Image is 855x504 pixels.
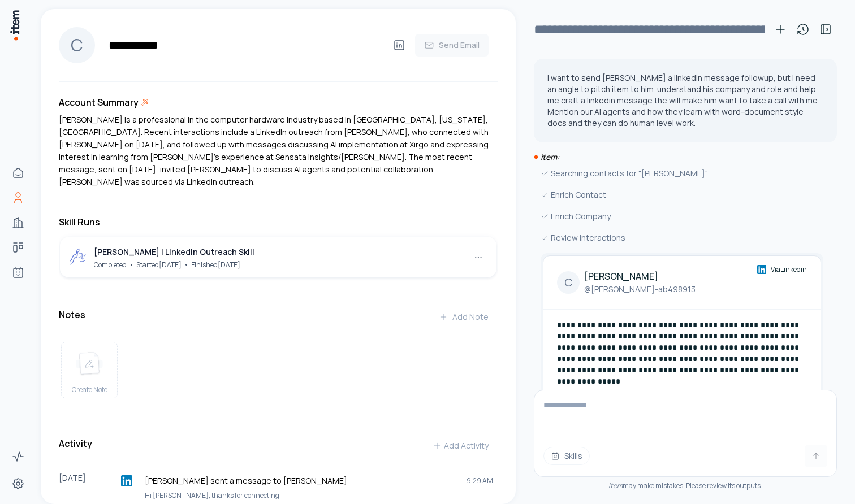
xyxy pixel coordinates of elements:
[145,490,493,501] p: Hi [PERSON_NAME], thanks for connecting!
[145,475,457,486] p: [PERSON_NAME] sent a message to [PERSON_NAME]
[7,472,29,495] a: Settings
[541,151,559,162] i: item:
[424,435,498,457] button: Add Activity
[439,311,489,323] div: Add Note
[543,447,590,465] button: Skills
[69,248,87,266] img: outbound
[467,476,493,485] span: 9:29 AM
[59,437,92,450] h3: Activity
[7,236,29,259] a: Deals
[547,72,823,129] p: I want to send [PERSON_NAME] a linkedin message followup, but I need an angle to pitch item to hi...
[184,259,189,270] span: •
[9,9,20,41] img: Item Brain Logo
[129,259,134,270] span: •
[7,211,29,234] a: Companies
[94,246,254,258] div: [PERSON_NAME] | LinkedIn Outreach Skill
[7,445,29,468] a: Activity
[534,481,837,490] div: may make mistakes. Please review its outputs.
[72,385,107,394] span: Create Note
[191,260,240,270] span: Finished [DATE]
[792,18,814,41] button: View history
[608,481,623,490] i: item
[61,342,118,398] button: create noteCreate Note
[7,162,29,184] a: Home
[59,215,498,229] h3: Skill Runs
[541,210,823,223] div: Enrich Company
[564,450,582,462] span: Skills
[136,260,182,270] span: Started [DATE]
[757,265,766,274] img: linkedin
[59,114,498,188] div: [PERSON_NAME] is a professional in the computer hardware industry based in [GEOGRAPHIC_DATA], [US...
[814,18,837,41] button: Toggle sidebar
[7,261,29,284] a: Agents
[541,167,823,180] div: Searching contacts for "[PERSON_NAME]"
[584,283,696,296] a: @[PERSON_NAME]-ab498913
[59,95,139,109] h3: Account Summary
[7,186,29,209] a: People
[121,475,132,486] img: linkedin logo
[59,308,85,321] h3: Notes
[557,271,580,294] div: C
[541,232,823,244] div: Review Interactions
[76,351,103,376] img: create note
[769,18,792,41] button: New conversation
[541,189,823,201] div: Enrich Contact
[59,27,95,63] div: C
[430,306,498,328] button: Add Note
[584,270,696,283] h4: [PERSON_NAME]
[94,260,127,270] span: Completed
[771,265,807,274] span: Via Linkedin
